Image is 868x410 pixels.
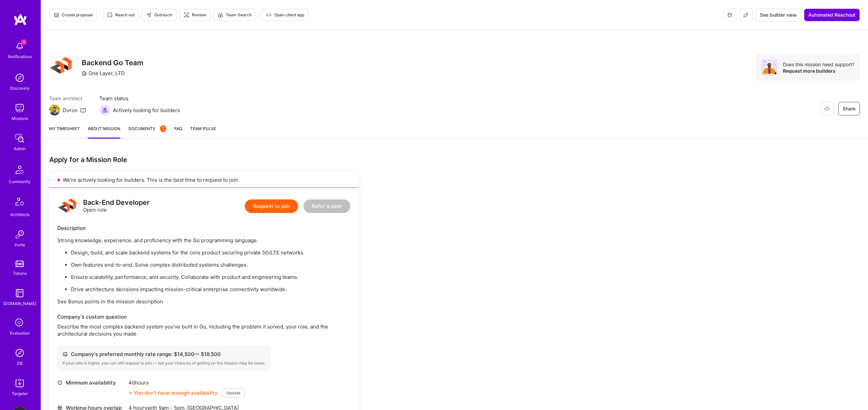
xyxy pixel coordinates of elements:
[83,199,150,213] div: Open role
[146,12,172,18] span: Outreach
[71,286,350,293] p: Drive architecture decisions impacting mission-critical enterprise connectivity worldwide.
[12,115,28,122] div: Missions
[82,58,143,67] h3: Backend Go Team
[129,125,166,139] a: Documents1
[10,211,29,218] div: Architects
[804,8,860,21] button: Automated Reachout
[12,390,28,397] div: Targeter
[103,9,139,21] button: Reach out
[57,237,350,244] p: Strong knowledge, experience, and proficiency with the Go programming language.
[49,95,86,102] span: Team architect
[783,61,854,68] div: Does this mission need support?
[16,261,24,267] img: tokens
[57,380,62,385] i: icon Clock
[824,106,830,111] i: icon EyeClosed
[190,126,216,131] span: Team Pulse
[218,12,252,18] span: Team Search
[63,107,78,114] div: Doron
[808,12,855,18] span: Automated Reachout
[303,199,350,213] button: Refer a peer
[62,360,265,366] div: If your rate is higher, you can still request to join — but your chances of getting on the missio...
[49,9,97,21] button: Create proposal
[71,273,350,281] p: Ensure scalability, performance, and security. Collaborate with product and engineering teams.
[843,105,855,112] span: Share
[17,360,23,367] div: DB
[760,12,797,18] span: See builder view
[761,59,777,76] img: Avatar
[142,9,177,21] button: Outreach
[57,298,350,305] p: See Bonus points in the mission description
[14,145,26,152] div: Admin
[266,12,304,18] span: Open client app
[49,155,358,164] div: Apply for a Mission Role
[13,71,26,85] img: discovery
[113,107,180,114] span: Actively looking for builders
[190,125,216,139] a: Team Pulse
[82,70,125,77] div: One Layer, LTD
[13,286,26,300] img: guide book
[174,125,182,139] a: FAQ
[13,317,26,329] i: icon SelectionTeam
[21,39,26,45] span: 6
[71,261,350,268] p: Own features end-to-end. Solve complex distributed systems challenges.
[49,125,80,139] a: My timesheet
[10,85,29,92] div: Discovery
[222,388,245,397] button: Update
[8,53,32,60] div: Notifications
[245,199,298,213] button: Request to join
[13,376,26,390] img: Skill Targeter
[213,9,256,21] button: Team Search
[129,389,218,396] div: You don’t have enough availability
[49,172,358,188] div: We’re actively looking for builders. This is the best time to request to join.
[838,102,860,115] button: Share
[99,105,110,115] img: Actively looking for builders
[13,270,27,277] div: Tokens
[83,199,150,206] div: Back-End Developer
[62,351,265,358] div: Company's preferred monthly rate range: $ 14,500 — $ 18,500
[13,228,26,241] img: Invite
[13,39,26,53] img: bell
[62,352,67,357] i: icon Cash
[54,12,93,18] span: Create proposal
[179,9,211,21] button: Review
[80,107,86,113] i: icon Mail
[49,54,74,78] img: Company Logo
[783,68,854,74] div: Request more builders
[88,125,120,139] a: About Mission
[129,379,245,386] div: 40 hours
[129,125,166,132] span: Documents
[57,313,350,320] div: Company’s custom question
[184,12,189,18] i: icon Targeter
[129,391,133,395] i: icon CloseOrange
[13,101,26,115] img: teamwork
[57,225,350,232] div: Description
[160,125,166,132] div: 1
[57,323,350,337] p: Describe the most complex backend system you’ve built in Go, including the problem it solved, you...
[9,178,31,185] div: Community
[184,12,206,18] span: Review
[49,105,60,115] img: Team Architect
[755,8,801,21] button: See builder view
[107,12,135,18] span: Reach out
[71,249,350,256] p: Design, build, and scale backend systems for the core product securing private 5G/LTE networks.
[15,241,25,248] div: Invite
[10,329,30,337] div: Evaluation
[57,379,125,386] div: Minimum availability
[99,95,180,102] span: Team status
[13,131,26,145] img: admin teamwork
[82,71,87,76] i: icon CompanyGray
[14,14,27,26] img: logo
[13,346,26,360] img: Admin Search
[57,196,78,216] img: logo
[3,300,36,307] div: [DOMAIN_NAME]
[12,195,28,211] img: Architects
[54,12,59,18] i: icon Proposal
[262,9,309,21] button: Open client app
[12,162,28,178] img: Community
